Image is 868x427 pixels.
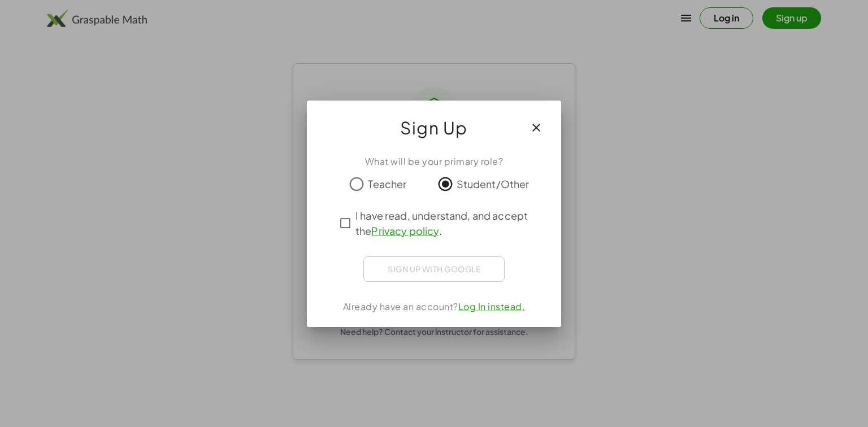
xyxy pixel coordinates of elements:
a: Privacy policy [371,224,439,237]
span: I have read, understand, and accept the . [355,208,533,238]
div: Already have an account? [320,300,548,313]
a: Log In instead. [458,300,526,312]
span: Sign Up [400,114,468,141]
span: Student/Other [457,176,530,191]
span: Teacher [368,176,406,191]
div: What will be your primary role? [320,155,548,168]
